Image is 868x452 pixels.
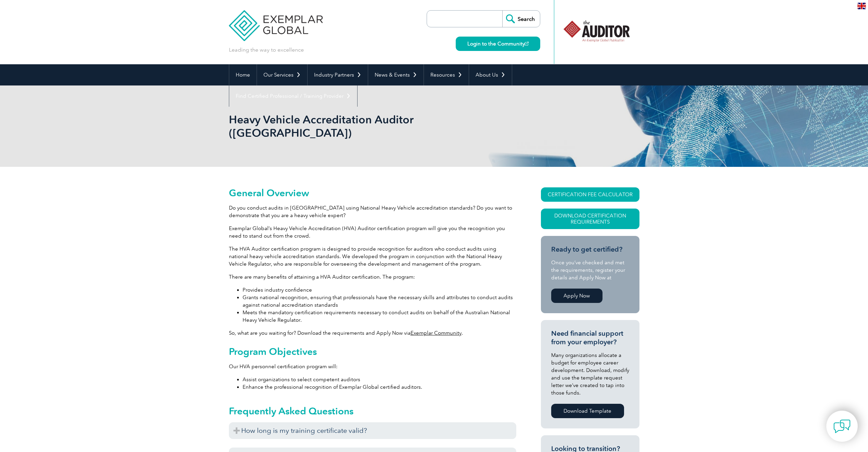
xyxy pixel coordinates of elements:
h2: Program Objectives [229,346,516,357]
a: Download Template [551,404,624,418]
p: Many organizations allocate a budget for employee career development. Download, modify and use th... [551,351,629,397]
p: Exemplar Global’s Heavy Vehicle Accreditation (HVA) Auditor certification program will give you t... [229,225,516,240]
img: contact-chat.png [833,418,851,435]
p: There are many benefits of attaining a HVA Auditor certification. The program: [229,273,516,281]
h2: General Overview [229,187,516,198]
li: Enhance the professional recognition of Exemplar Global certified auditors. [243,383,516,391]
h2: Frequently Asked Questions [229,406,516,416]
a: Exemplar Community [411,330,462,336]
a: Apply Now [551,289,603,303]
a: Download Certification Requirements [541,209,639,229]
p: Our HVA personnel certification program will: [229,363,516,370]
li: Assist organizations to select competent auditors [243,376,516,383]
a: CERTIFICATION FEE CALCULATOR [541,187,639,202]
p: Do you conduct audits in [GEOGRAPHIC_DATA] using National Heavy Vehicle accreditation standards? ... [229,204,516,219]
input: Search [502,11,540,27]
img: en [857,3,866,9]
a: Login to the Community [456,37,540,51]
a: Find Certified Professional / Training Provider [229,85,357,107]
li: Meets the mandatory certification requirements necessary to conduct audits on behalf of the Austr... [243,309,516,324]
li: Provides industry confidence [243,286,516,294]
p: Leading the way to excellence [229,46,304,54]
a: Home [229,64,257,85]
a: Industry Partners [308,64,368,85]
h1: Heavy Vehicle Accreditation Auditor ([GEOGRAPHIC_DATA]) [229,113,492,139]
p: Once you’ve checked and met the requirements, register your details and Apply Now at [551,259,629,281]
img: open_square.png [525,42,529,45]
h3: Ready to get certified? [551,245,629,254]
a: Our Services [257,64,307,85]
p: The HVA Auditor certification program is designed to provide recognition for auditors who conduct... [229,245,516,268]
a: News & Events [368,64,424,85]
a: Resources [424,64,469,85]
a: About Us [469,64,512,85]
li: Grants national recognition, ensuring that professionals have the necessary skills and attributes... [243,294,516,309]
h3: How long is my training certificate valid? [229,422,516,439]
h3: Need financial support from your employer? [551,329,629,346]
p: So, what are you waiting for? Download the requirements and Apply Now via . [229,329,516,337]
